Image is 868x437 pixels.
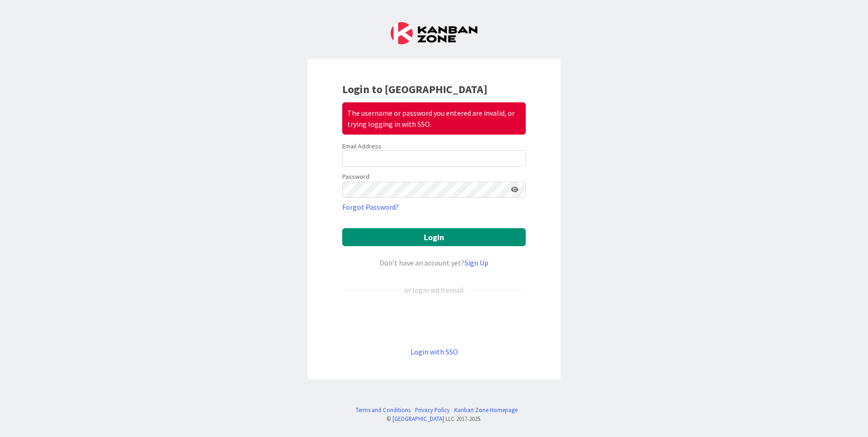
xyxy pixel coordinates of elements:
a: Terms and Conditions [356,406,410,414]
a: Sign Up [464,258,488,267]
div: Don’t have an account yet? [342,257,526,268]
iframe: Sign in with Google Button [338,311,530,331]
b: Login to [GEOGRAPHIC_DATA] [342,82,488,96]
img: Kanban Zone [391,22,477,44]
label: Email Address [342,142,381,150]
a: Login with SSO [410,347,458,356]
a: Kanban Zone Homepage [454,406,517,414]
div: © LLC 2017- 2025 . [351,414,517,423]
a: Privacy Policy [415,406,450,414]
label: Password [342,172,369,182]
a: [GEOGRAPHIC_DATA] [392,415,444,422]
button: Login [342,228,526,246]
a: Forgot Password? [342,201,399,213]
div: or login with email [402,284,466,295]
div: The username or password you entered are invalid, or trying logging in with SSO. [342,102,526,135]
